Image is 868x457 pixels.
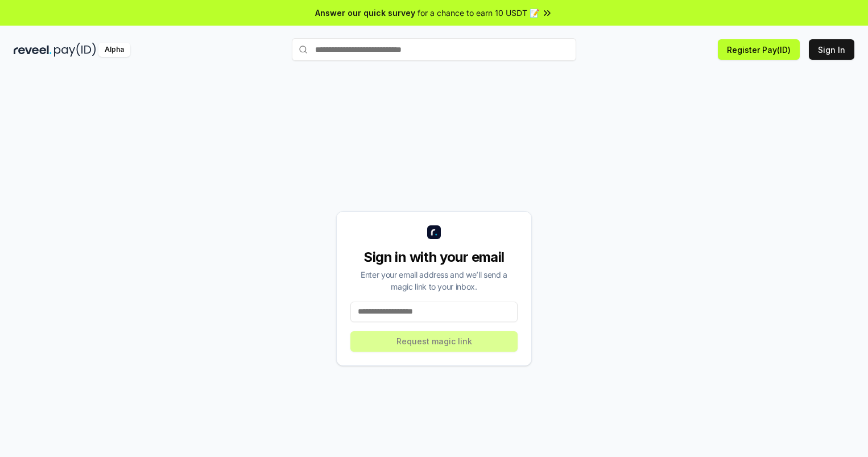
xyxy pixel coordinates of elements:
div: Enter your email address and we’ll send a magic link to your inbox. [350,269,518,293]
span: for a chance to earn 10 USDT 📝 [418,7,539,19]
button: Register Pay(ID) [718,39,800,60]
img: logo_small [427,225,441,239]
span: Answer our quick survey [315,7,415,19]
div: Sign in with your email [350,248,518,266]
div: Alpha [98,43,130,57]
button: Sign In [809,39,854,60]
img: reveel_dark [14,43,52,57]
img: pay_id [54,43,96,57]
